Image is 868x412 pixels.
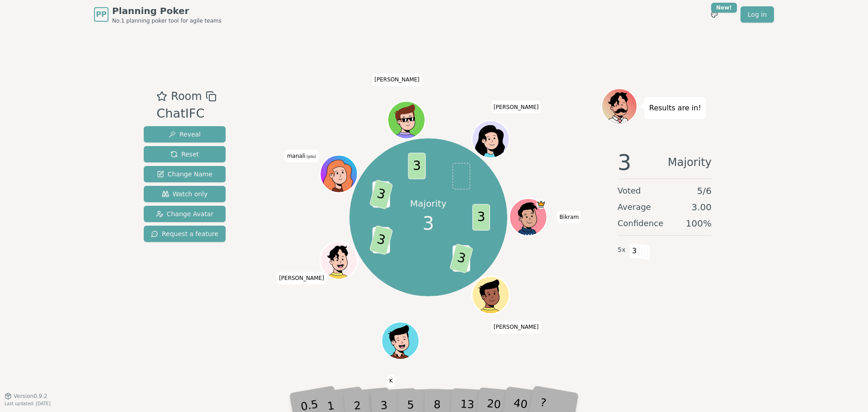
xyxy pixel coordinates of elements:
button: New! [706,6,722,23]
span: Click to change your name [557,211,581,223]
div: ChatIFC [156,104,216,123]
p: Results are in! [649,102,701,114]
span: 5 x [618,245,626,255]
span: No.1 planning poker tool for agile teams [112,17,222,24]
span: 3 [629,243,640,259]
span: 3 [472,204,490,231]
span: Click to change your name [372,74,422,86]
button: Add as favourite [156,88,167,104]
span: 3 [423,210,434,237]
span: Change Avatar [156,209,214,218]
button: Change Avatar [144,206,226,222]
span: PP [96,9,106,20]
button: Change Name [144,166,226,182]
span: 3 [369,180,393,210]
a: Log in [741,6,774,23]
span: 5 / 6 [697,185,712,197]
span: Change Name [157,170,212,179]
button: Version0.9.2 [5,393,47,400]
span: Majority [668,152,712,173]
span: 3 [618,152,632,173]
span: Voted [618,185,641,197]
span: Request a feature [151,229,218,238]
span: Click to change your name [387,374,395,387]
span: Reveal [169,130,201,139]
span: Click to change your name [491,321,541,334]
span: Click to change your name [491,101,541,114]
span: 100 % [686,217,712,230]
button: Reset [144,146,226,162]
span: Average [618,201,651,213]
span: Last updated: [DATE] [5,401,51,406]
span: Click to change your name [277,272,326,284]
a: PPPlanning PokerNo.1 planning poker tool for agile teams [94,5,222,24]
div: New! [711,3,737,13]
span: (you) [306,155,316,159]
span: Watch only [162,189,208,199]
span: 3 [408,153,425,180]
button: Click to change your avatar [321,156,356,192]
span: Room [171,88,202,104]
span: Planning Poker [112,5,222,17]
button: Request a feature [144,226,226,242]
button: Watch only [144,186,226,202]
button: Reveal [144,126,226,142]
span: Reset [170,150,199,159]
span: Confidence [618,217,663,230]
p: Majority [410,197,447,210]
span: Version 0.9.2 [14,393,47,400]
span: 3 [449,243,473,274]
span: Click to change your name [285,150,318,162]
span: 3.00 [691,201,712,213]
span: 3 [369,225,393,256]
span: Bikram is the host [536,199,546,209]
